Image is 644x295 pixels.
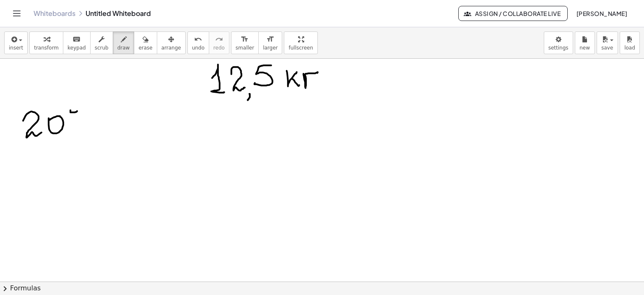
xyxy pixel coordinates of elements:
button: undoundo [187,31,209,54]
button: format_sizelarger [258,31,282,54]
button: save [597,31,618,54]
span: settings [548,45,569,51]
span: larger [263,45,278,51]
button: keyboardkeypad [63,31,91,54]
button: new [575,31,595,54]
button: scrub [90,31,113,54]
span: undo [192,45,205,51]
i: keyboard [73,34,80,44]
i: format_size [266,34,274,44]
button: fullscreen [284,31,317,54]
i: redo [215,34,223,44]
span: [PERSON_NAME] [576,10,627,17]
span: keypad [68,45,86,51]
i: format_size [241,34,249,44]
span: transform [34,45,59,51]
span: scrub [95,45,109,51]
button: draw [113,31,135,54]
button: [PERSON_NAME] [569,6,634,21]
button: Toggle navigation [10,7,23,20]
span: redo [213,45,225,51]
span: Assign / Collaborate Live [465,10,561,17]
span: fullscreen [288,45,313,51]
button: format_sizesmaller [231,31,259,54]
i: undo [194,34,202,44]
button: Assign / Collaborate Live [458,6,568,21]
span: erase [138,45,152,51]
button: load [620,31,640,54]
button: insert [4,31,28,54]
span: insert [9,45,23,51]
button: arrange [157,31,186,54]
button: erase [134,31,157,54]
a: Whiteboards [34,9,75,18]
span: arrange [161,45,181,51]
span: smaller [236,45,254,51]
span: new [579,45,590,51]
span: save [601,45,613,51]
button: transform [29,31,63,54]
span: load [624,45,635,51]
button: redoredo [209,31,229,54]
button: settings [544,31,573,54]
span: draw [117,45,130,51]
